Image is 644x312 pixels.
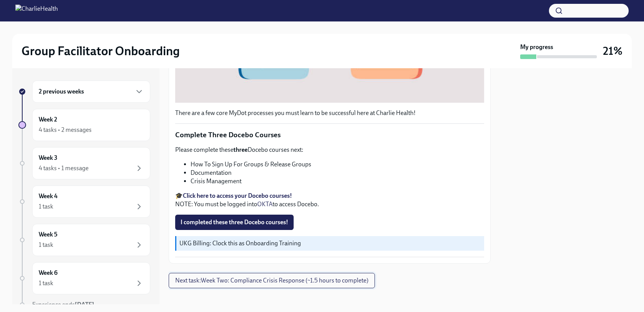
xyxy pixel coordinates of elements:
span: I completed these three Docebo courses! [181,218,288,226]
p: There are a few core MyDot processes you must learn to be successful here at Charlie Health! [175,109,484,117]
div: 1 task [39,241,53,249]
h6: Week 2 [39,115,57,124]
a: Week 34 tasks • 1 message [18,147,150,179]
span: Experience ends [32,301,94,308]
div: 1 task [39,202,53,211]
h2: Group Facilitator Onboarding [21,43,180,59]
li: Documentation [191,169,484,177]
span: Next task : Week Two: Compliance Crisis Response (~1.5 hours to complete) [175,277,368,284]
button: Next task:Week Two: Compliance Crisis Response (~1.5 hours to complete) [169,273,375,288]
li: Crisis Management [191,177,484,186]
li: How To Sign Up For Groups & Release Groups [191,160,484,169]
p: Please complete these Docebo courses next: [175,146,484,154]
img: CharlieHealth [15,5,58,17]
p: 🎓 NOTE: You must be logged into to access Docebo. [175,192,484,209]
div: 4 tasks • 2 messages [39,126,92,134]
strong: three [233,146,248,153]
a: Week 51 task [18,224,150,256]
p: Complete Three Docebo Courses [175,130,484,140]
a: Week 41 task [18,186,150,218]
a: Week 61 task [18,262,150,294]
div: 4 tasks • 1 message [39,164,89,172]
div: 1 task [39,279,53,287]
button: I completed these three Docebo courses! [175,215,294,230]
div: 2 previous weeks [32,80,150,103]
h6: Week 4 [39,192,58,200]
strong: [DATE] [75,301,94,308]
h6: 2 previous weeks [39,87,84,96]
h6: Week 3 [39,154,58,162]
a: OKTA [257,200,273,208]
h6: Week 5 [39,230,58,239]
a: Click here to access your Docebo courses! [183,192,292,199]
p: UKG Billing: Clock this as Onboarding Training [179,239,481,248]
h3: 21% [603,44,623,58]
strong: My progress [520,43,553,51]
a: Week 24 tasks • 2 messages [18,109,150,141]
h6: Week 6 [39,269,58,277]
